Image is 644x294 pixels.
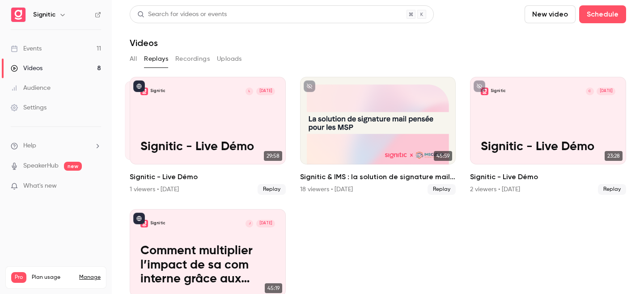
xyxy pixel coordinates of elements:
[304,80,315,92] button: unpublished
[217,52,242,66] button: Uploads
[23,141,36,151] span: Help
[79,274,101,281] a: Manage
[525,5,576,23] button: New video
[598,184,626,195] span: Replay
[481,140,616,154] p: Signitic - Live Démo
[133,213,145,224] button: published
[300,77,456,195] li: Signitic & IMS : la solution de signature mail pensée pour les MSP
[264,151,282,161] span: 29:58
[133,80,145,92] button: published
[245,219,254,228] div: J
[137,10,227,19] div: Search for videos or events
[597,88,615,95] span: [DATE]
[144,52,168,66] button: Replays
[245,87,254,96] div: L
[470,172,626,182] h2: Signitic - Live Démo
[491,88,505,94] p: Signitic
[33,10,55,19] h6: Signitic
[428,184,456,195] span: Replay
[470,185,520,194] div: 2 viewers • [DATE]
[64,162,82,171] span: new
[258,184,286,195] span: Replay
[11,272,26,283] span: Pro
[470,77,626,195] a: Signitic - Live DémoSigniticC[DATE]Signitic - Live Démo23:28Signitic - Live Démo2 viewers • [DATE...
[130,185,179,194] div: 1 viewers • [DATE]
[300,77,456,195] a: 45:59Signitic & IMS : la solution de signature mail pensée pour les MSP18 viewers • [DATE]Replay
[11,44,42,53] div: Events
[130,77,286,195] li: Signitic - Live Démo
[130,38,158,48] h1: Videos
[32,274,74,281] span: Plan usage
[11,141,101,151] li: help-dropdown-opener
[130,77,286,195] a: Signitic - Live DémoSigniticL[DATE]Signitic - Live Démo29:58Signitic - Live DémoSigniticL[DATE]Si...
[605,151,623,161] span: 23:28
[256,88,275,95] span: [DATE]
[140,244,275,286] p: Comment multiplier l’impact de sa com interne grâce aux signatures mail.
[130,52,137,66] button: All
[585,87,594,96] div: C
[265,283,282,293] span: 45:19
[579,5,626,23] button: Schedule
[175,52,210,66] button: Recordings
[256,220,275,227] span: [DATE]
[11,64,42,73] div: Videos
[151,88,165,94] p: Signitic
[11,84,51,92] div: Audience
[23,181,57,191] span: What's new
[470,77,626,195] li: Signitic - Live Démo
[23,161,59,171] a: SpeakerHub
[130,172,286,182] h2: Signitic - Live Démo
[434,151,452,161] span: 45:59
[140,140,275,154] p: Signitic - Live Démo
[474,80,485,92] button: unpublished
[300,172,456,182] h2: Signitic & IMS : la solution de signature mail pensée pour les MSP
[11,103,47,112] div: Settings
[90,182,101,190] iframe: Noticeable Trigger
[130,5,626,289] section: Videos
[11,8,25,22] img: Signitic
[151,221,165,226] p: Signitic
[300,185,353,194] div: 18 viewers • [DATE]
